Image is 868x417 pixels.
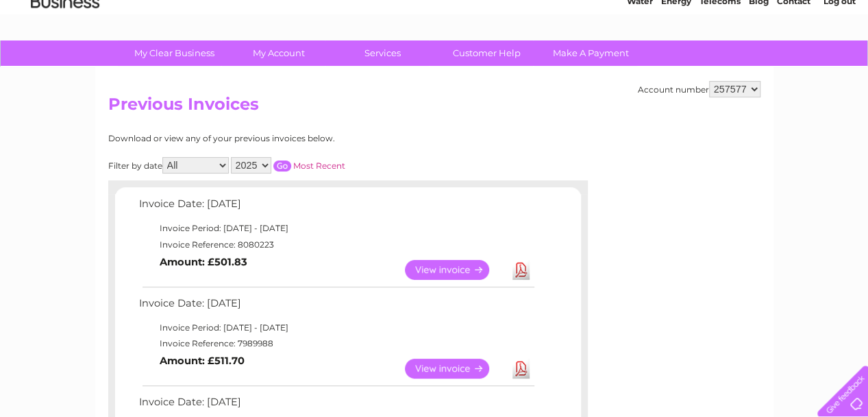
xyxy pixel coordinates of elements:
td: Invoice Date: [DATE] [136,195,536,220]
a: Make A Payment [534,40,647,66]
a: View [405,260,506,280]
a: Water [627,58,653,69]
b: Amount: £501.83 [160,256,247,268]
a: Download [512,260,530,280]
a: My Clear Business [118,40,231,66]
div: Clear Business is a trading name of Verastar Limited (registered in [GEOGRAPHIC_DATA] No. 3667643... [111,8,758,67]
a: Customer Help [430,40,543,66]
td: Invoice Reference: 7989988 [136,335,536,352]
div: Filter by date [108,157,468,174]
a: Contact [777,58,810,69]
a: Telecoms [699,58,741,69]
a: Energy [661,58,691,69]
div: Download or view any of your previous invoices below. [108,134,468,143]
a: Services [326,40,439,66]
h2: Previous Invoices [108,95,760,121]
a: Log out [823,58,855,69]
a: Download [512,359,530,379]
td: Invoice Period: [DATE] - [DATE] [136,220,536,237]
td: Invoice Date: [DATE] [136,294,536,320]
a: Most Recent [293,160,345,171]
a: My Account [222,40,335,66]
a: View [405,359,506,379]
td: Invoice Reference: 8080223 [136,237,536,253]
b: Amount: £511.70 [160,355,245,367]
a: 0333 014 3131 [610,7,704,24]
div: Account number [638,81,760,97]
img: logo.png [30,36,100,78]
a: Blog [749,58,769,69]
td: Invoice Period: [DATE] - [DATE] [136,320,536,336]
